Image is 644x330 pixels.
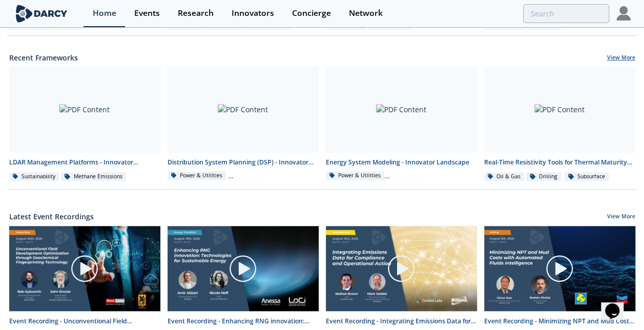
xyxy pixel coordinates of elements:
img: logo-wide.svg [14,5,70,23]
div: Real-Time Resistivity Tools for Thermal Maturity Assessment - Innovator Comparison [484,158,635,167]
img: play-chapters-gray.svg [228,254,257,283]
div: Energy System Modeling - Innovator Landscape [326,158,477,167]
div: Power & Utilities [168,171,226,180]
a: PDF Content Distribution System Planning (DSP) - Innovator Landscape Power & Utilities [164,67,322,182]
a: Recent Frameworks [9,52,78,63]
div: LDAR Management Platforms - Innovator Comparison [9,158,160,167]
a: View More [607,213,635,222]
div: Drilling [526,172,561,181]
div: Event Recording - Minimizing NPT and Mud Costs with Automated Fluids Intelligence [484,317,635,326]
a: View More [607,54,635,63]
iframe: chat widget [601,289,634,320]
img: Video Content [9,226,160,311]
div: Innovators [232,9,274,17]
input: Advanced Search [523,4,609,23]
img: Profile [616,6,631,20]
div: Network [349,9,383,17]
div: Event Recording - Enhancing RNG innovation: Technologies for Sustainable Energy [168,317,319,326]
div: Sustainability [9,172,59,181]
div: Event Recording - Unconventional Field Development Optimization through Geochemical Fingerprintin... [9,317,160,326]
a: PDF Content LDAR Management Platforms - Innovator Comparison Sustainability Methane Emissions [6,67,164,182]
div: Concierge [292,9,331,17]
div: Home [93,9,116,17]
div: Events [134,9,160,17]
div: Event Recording - Integrating Emissions Data for Compliance and Operational Action [326,317,477,326]
img: play-chapters-gray.svg [545,254,574,283]
img: Video Content [484,226,635,311]
img: play-chapters-gray.svg [70,254,99,283]
div: Subsurface [565,172,609,181]
img: play-chapters-gray.svg [387,254,416,283]
div: Research [178,9,214,17]
div: Power & Utilities [326,171,385,180]
a: PDF Content Energy System Modeling - Innovator Landscape Power & Utilities [322,67,481,182]
a: PDF Content Real-Time Resistivity Tools for Thermal Maturity Assessment - Innovator Comparison Oi... [481,67,639,182]
div: Distribution System Planning (DSP) - Innovator Landscape [168,158,319,167]
div: Methane Emissions [61,172,126,181]
a: Latest Event Recordings [9,211,94,222]
div: Oil & Gas [484,172,525,181]
img: Video Content [326,226,477,311]
img: Video Content [168,226,319,311]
